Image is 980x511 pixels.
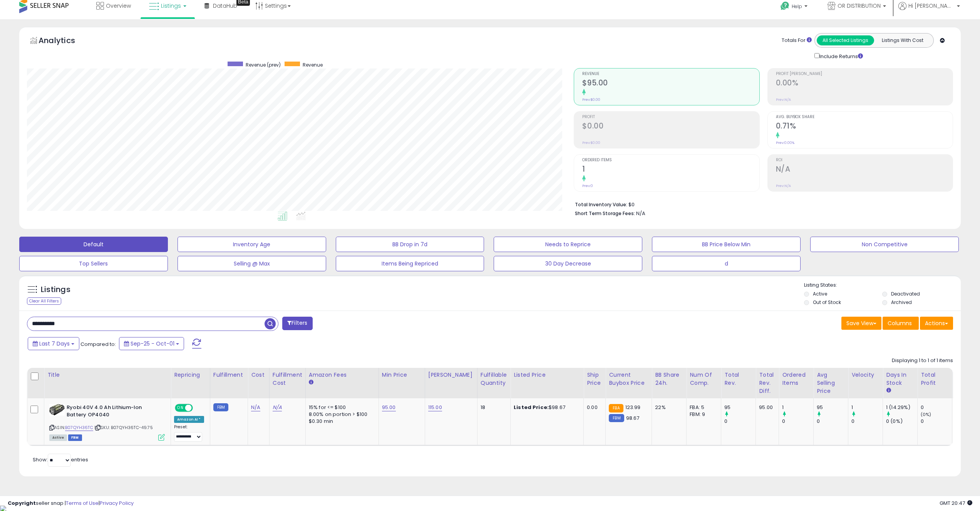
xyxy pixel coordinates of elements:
[892,357,953,364] div: Displaying 1 to 1 of 1 items
[776,97,791,102] small: Prev: N/A
[920,317,953,330] button: Actions
[41,284,70,295] h5: Listings
[898,2,960,19] a: Hi [PERSON_NAME]
[428,404,442,411] a: 115.00
[582,158,759,162] span: Ordered Items
[309,379,313,386] small: Amazon Fees.
[874,35,931,45] button: Listings With Cost
[303,62,323,68] span: Revenue
[39,35,90,48] h5: Analytics
[481,371,507,387] div: Fulfillable Quantity
[49,404,65,416] img: 416yw2Wg3UL._SL40_.jpg
[810,237,959,252] button: Non Competitive
[813,299,841,306] label: Out of Stock
[817,404,848,411] div: 95
[382,371,422,379] div: Min Price
[309,411,373,418] div: 8.00% on portion > $100
[582,72,759,76] span: Revenue
[891,299,912,306] label: Archived
[891,291,920,297] label: Deactivated
[817,418,848,425] div: 0
[19,256,168,271] button: Top Sellers
[817,371,845,395] div: Avg Selling Price
[213,403,228,411] small: FBM
[100,499,134,507] a: Privacy Policy
[587,404,600,411] div: 0.00
[161,2,181,10] span: Listings
[213,371,245,379] div: Fulfillment
[587,371,602,387] div: Ship Price
[690,371,718,387] div: Num of Comp.
[886,371,914,387] div: Days In Stock
[776,184,791,188] small: Prev: N/A
[652,256,801,271] button: d
[28,337,79,350] button: Last 7 Days
[251,404,260,411] a: N/A
[851,418,883,425] div: 0
[192,405,204,411] span: OFF
[251,371,266,379] div: Cost
[213,2,237,10] span: DataHub
[582,165,759,175] h2: 1
[309,404,373,411] div: 15% for <= $100
[8,499,36,507] strong: Copyright
[575,201,627,208] b: Total Inventory Value:
[690,411,715,418] div: FBM: 9
[776,115,953,119] span: Avg. Buybox Share
[655,371,683,387] div: BB Share 24h.
[724,418,756,425] div: 0
[582,140,600,145] small: Prev: $0.00
[33,456,88,463] span: Show: entries
[494,237,642,252] button: Needs to Reprice
[47,371,168,379] div: Title
[174,424,204,442] div: Preset:
[282,317,312,330] button: Filters
[27,297,61,305] div: Clear All Filters
[174,416,204,423] div: Amazon AI *
[514,404,549,411] b: Listed Price:
[575,199,947,209] li: $0
[886,404,917,411] div: 1 (14.29%)
[336,237,484,252] button: BB Drop in 7d
[809,52,872,60] div: Include Returns
[782,418,813,425] div: 0
[652,237,801,252] button: BB Price Below Min
[908,2,955,10] span: Hi [PERSON_NAME]
[514,371,580,379] div: Listed Price
[514,404,578,411] div: $98.67
[582,115,759,119] span: Profit
[724,371,752,387] div: Total Rev.
[690,404,715,411] div: FBA: 5
[792,3,802,10] span: Help
[841,317,881,330] button: Save View
[131,340,174,347] span: Sep-25 - Oct-01
[582,184,593,188] small: Prev: 0
[626,414,640,422] span: 98.67
[609,371,648,387] div: Current Buybox Price
[776,78,953,89] h2: 0.00%
[888,319,912,327] span: Columns
[68,434,82,441] span: FBM
[494,256,642,271] button: 30 Day Decrease
[851,404,883,411] div: 1
[782,371,810,387] div: Ordered Items
[940,499,972,507] span: 2025-10-9 20:47 GMT
[428,371,474,379] div: [PERSON_NAME]
[176,405,185,411] span: ON
[776,165,953,175] h2: N/A
[119,337,184,350] button: Sep-25 - Oct-01
[39,340,70,347] span: Last 7 Days
[609,404,623,412] small: FBA
[80,341,116,348] span: Compared to:
[886,418,917,425] div: 0 (0%)
[178,237,326,252] button: Inventory Age
[625,404,641,411] span: 123.99
[309,371,375,379] div: Amazon Fees
[174,371,207,379] div: Repricing
[776,122,953,132] h2: 0.71%
[782,404,813,411] div: 1
[921,371,949,387] div: Total Profit
[724,404,756,411] div: 95
[851,371,879,379] div: Velocity
[780,1,790,11] i: Get Help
